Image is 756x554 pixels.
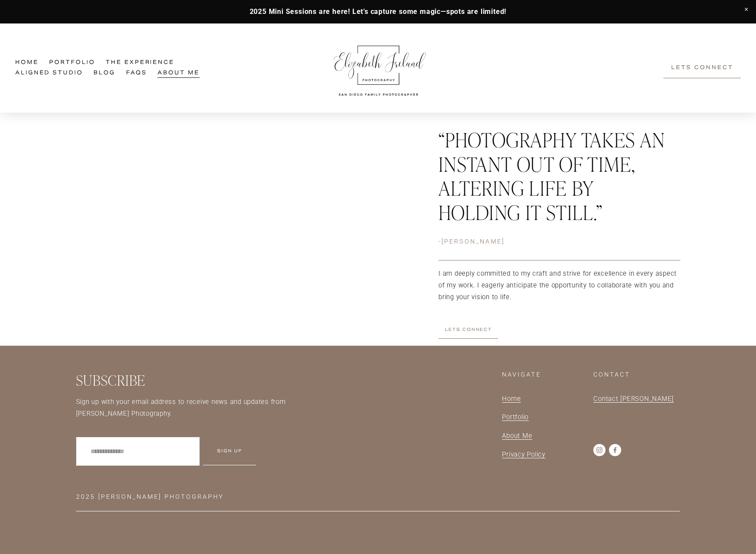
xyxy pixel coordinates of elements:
p: Sign up with your email address to receive news and updates from [PERSON_NAME] Photography. [76,396,315,420]
img: Elizabeth Ireland Photography San Diego Family Photographer [329,37,429,99]
span: The Experience [106,58,174,67]
a: Portfolio [49,58,95,68]
h4: 2025 [PERSON_NAME] Photography [76,493,437,501]
a: Lets connect [438,322,498,339]
h4: -[PERSON_NAME] [438,238,680,246]
a: Instagram [593,444,605,456]
h4: NavigatE [502,371,589,379]
a: Home [15,58,39,68]
a: Privacy Policy [502,449,545,461]
button: Sign Up [203,437,256,466]
a: Blog [94,68,115,79]
a: Portfolio [502,411,529,423]
a: Facebook [609,444,621,456]
a: About Me [157,68,200,79]
a: Home [502,393,521,405]
p: I am deeply committed to my craft and strive for excellence in every aspect of my work. I eagerly... [438,268,680,303]
a: Lets Connect [663,58,741,78]
a: Contact [PERSON_NAME] [593,393,674,405]
h4: Contact [593,371,680,379]
a: folder dropdown [106,58,174,68]
h2: “Photography takes an instant out of time, altering life by holding it still.” [438,127,680,224]
h2: Subscribe [76,371,315,389]
a: FAQs [126,68,147,79]
span: Portfolio [502,413,529,421]
a: About Me [502,430,532,442]
a: Aligned Studio [15,68,83,79]
span: Sign Up [217,447,242,456]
